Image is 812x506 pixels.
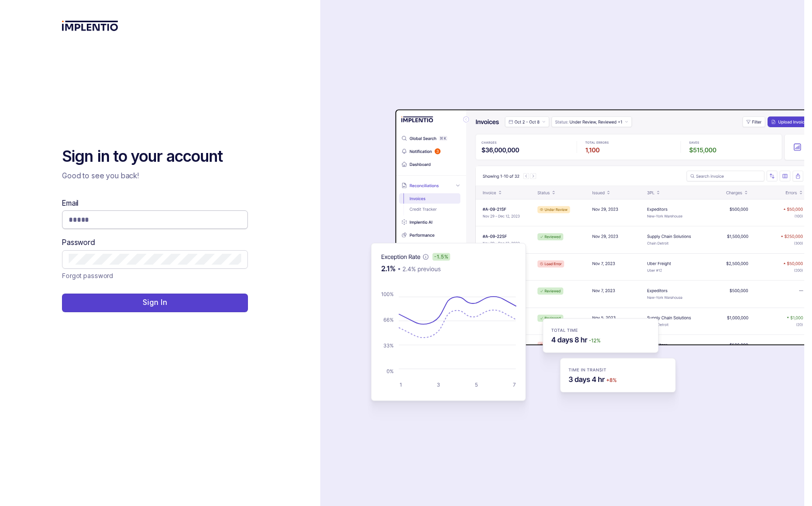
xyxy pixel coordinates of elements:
label: Email [62,198,79,208]
label: Password [62,237,95,248]
img: logo [62,21,118,31]
h2: Sign in to your account [62,146,248,167]
a: Link Forgot password [62,271,113,281]
button: Sign In [62,294,248,312]
p: Good to see you back! [62,171,248,181]
p: Forgot password [62,271,113,281]
p: Sign In [143,297,167,308]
